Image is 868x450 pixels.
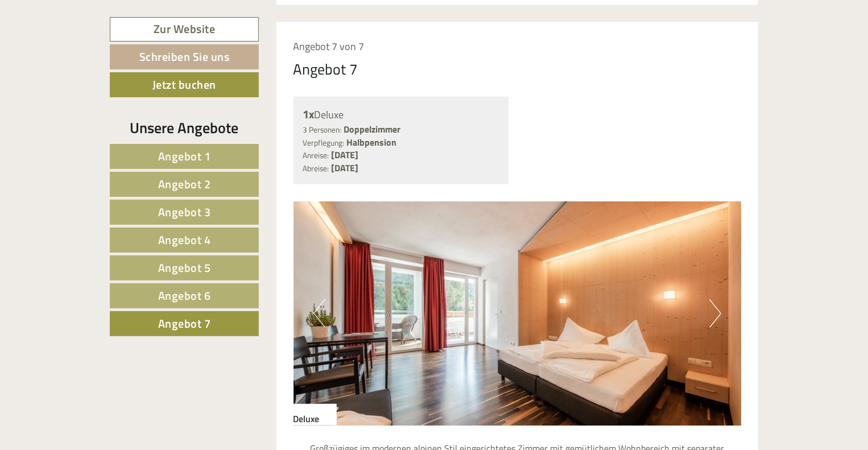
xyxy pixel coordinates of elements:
b: [DATE] [332,148,359,162]
div: Unsere Angebote [110,117,259,138]
span: Angebot 3 [158,203,211,221]
img: image [294,201,742,426]
small: Verpflegung: [303,137,345,148]
span: Angebot 2 [158,175,211,193]
div: Deluxe [294,404,337,426]
div: Guten Tag, wie können wir Ihnen helfen? [9,31,181,65]
small: 21:26 [17,55,176,63]
span: Angebot 4 [158,231,211,249]
a: Jetzt buchen [110,72,259,97]
small: Abreise: [303,163,329,174]
span: Angebot 7 [158,315,211,332]
b: [DATE] [332,161,359,175]
div: Angebot 7 [294,59,358,80]
div: [GEOGRAPHIC_DATA] [17,33,176,42]
b: Halbpension [347,135,397,149]
span: Angebot 7 von 7 [294,39,365,54]
span: Angebot 5 [158,259,211,276]
div: [DATE] [204,9,244,28]
a: Schreiben Sie uns [110,44,259,69]
small: 3 Personen: [303,124,342,135]
a: Zur Website [110,17,259,42]
button: Senden [375,295,448,320]
button: Previous [313,299,325,328]
button: Next [709,299,721,328]
b: Doppelzimmer [344,122,401,136]
div: Deluxe [303,106,499,123]
span: Angebot 6 [158,287,211,304]
b: 1x [303,105,315,123]
span: Angebot 1 [158,147,211,165]
small: Anreise: [303,150,329,161]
